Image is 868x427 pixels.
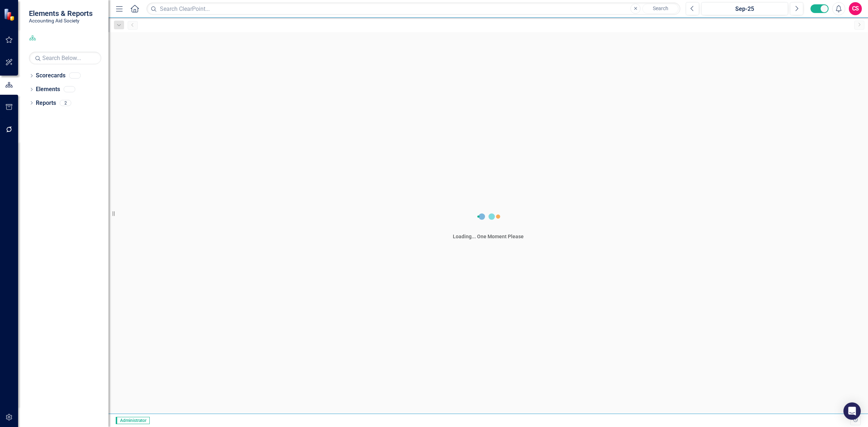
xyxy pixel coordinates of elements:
div: 2 [60,100,71,106]
button: CS [849,2,862,15]
button: Sep-25 [701,2,788,15]
div: Loading... One Moment Please [453,233,524,240]
span: Administrator [116,417,150,424]
small: Accounting Aid Society [29,18,93,24]
a: Scorecards [36,72,65,80]
img: ClearPoint Strategy [3,8,17,21]
a: Reports [36,99,56,107]
input: Search ClearPoint... [146,3,680,15]
span: Elements & Reports [29,9,93,18]
input: Search Below... [29,52,101,64]
button: Search [642,4,678,14]
div: Sep-25 [704,5,786,13]
span: Search [653,5,668,11]
a: Elements [36,85,60,94]
div: Open Intercom Messenger [843,402,861,420]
